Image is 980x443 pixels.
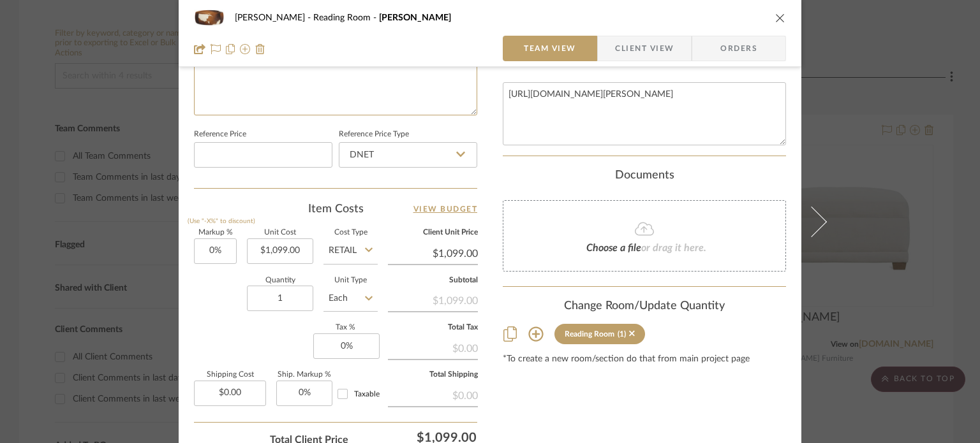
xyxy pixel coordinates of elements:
[194,131,246,138] label: Reference Price
[255,44,265,54] img: Remove from project
[388,383,478,406] div: $0.00
[323,229,378,236] label: Cost Type
[388,229,478,236] label: Client Unit Price
[194,5,225,31] img: c6574656-4895-4560-9072-aaa9247044f0_48x40.jpg
[379,13,451,22] span: [PERSON_NAME]
[194,201,477,217] div: Item Costs
[247,277,313,284] label: Quantity
[503,169,786,183] div: Documents
[706,36,771,61] span: Orders
[388,324,478,331] label: Total Tax
[354,390,380,398] span: Taxable
[586,243,641,253] span: Choose a file
[388,372,478,378] label: Total Shipping
[235,13,313,22] span: [PERSON_NAME]
[388,336,478,359] div: $0.00
[194,372,266,378] label: Shipping Cost
[313,324,378,331] label: Tax %
[641,243,706,253] span: or drag it here.
[194,229,237,236] label: Markup %
[413,201,478,217] a: View Budget
[524,36,576,61] span: Team View
[565,330,614,338] div: Reading Room
[503,354,786,365] div: *To create a new room/section do that from main project page
[503,300,786,314] div: Change Room/Update Quantity
[388,277,478,284] label: Subtotal
[775,12,786,24] button: close
[323,277,378,284] label: Unit Type
[615,36,674,61] span: Client View
[276,372,332,378] label: Ship. Markup %
[313,13,379,22] span: Reading Room
[247,229,313,236] label: Unit Cost
[339,131,409,138] label: Reference Price Type
[618,330,626,338] div: (1)
[388,288,478,311] div: $1,099.00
